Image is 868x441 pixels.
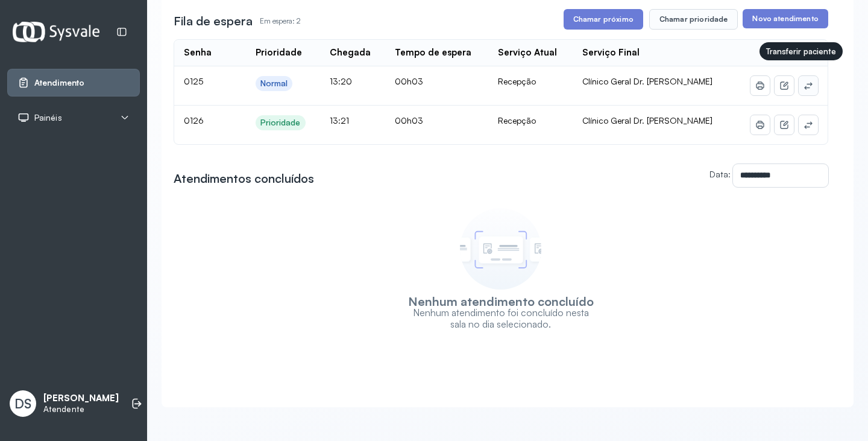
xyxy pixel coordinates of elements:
div: Normal [260,78,288,89]
p: Nenhum atendimento foi concluído nesta sala no dia selecionado. [406,307,596,330]
span: 13:21 [330,115,349,125]
h3: Nenhum atendimento concluído [408,296,594,307]
span: Painéis [34,113,62,123]
div: Senha [184,47,212,59]
img: Imagem de empty state [460,208,541,290]
span: 13:20 [330,76,352,86]
h3: Fila de espera [174,13,253,30]
div: Recepção [498,76,563,87]
div: Serviço Final [582,47,640,59]
span: Clínico Geral Dr. [PERSON_NAME] [582,115,712,125]
h3: Atendimentos concluídos [174,170,314,187]
span: Clínico Geral Dr. [PERSON_NAME] [582,76,712,86]
img: Logotipo do estabelecimento [13,22,99,42]
span: 00h03 [395,115,423,125]
div: Tempo de espera [395,47,471,59]
p: [PERSON_NAME] [43,393,119,404]
div: Recepção [498,115,563,126]
button: Novo atendimento [743,9,828,28]
div: Prioridade [256,47,302,59]
div: Chegada [330,47,371,59]
label: Data: [709,169,731,179]
div: Serviço Atual [498,47,557,59]
button: Chamar prioridade [649,9,738,30]
span: 0125 [184,76,203,86]
span: 0126 [184,115,204,125]
div: Prioridade [260,118,301,128]
a: Atendimento [17,77,130,89]
span: 00h03 [395,76,423,86]
span: Atendimento [34,78,84,88]
p: Atendente [43,404,119,414]
p: Em espera: 2 [260,13,301,30]
button: Chamar próximo [564,9,643,30]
